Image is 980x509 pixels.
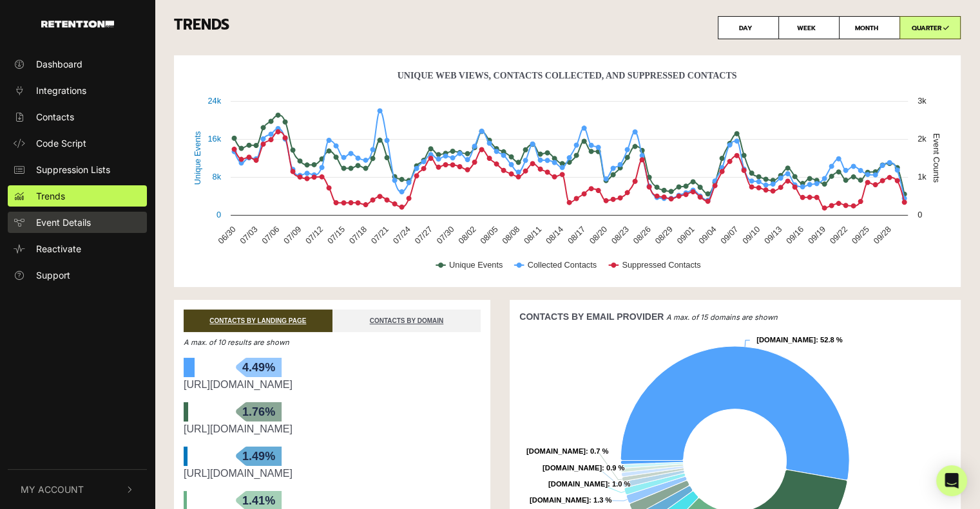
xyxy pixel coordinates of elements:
text: 08/14 [544,225,565,246]
em: A max. of 10 results are shown [184,338,289,347]
label: QUARTER [899,16,961,39]
text: 0 [918,210,922,219]
a: [URL][DOMAIN_NAME] [184,468,293,479]
a: Contacts [8,106,147,127]
a: Trends [8,185,147,207]
text: 07/24 [391,225,412,246]
text: 08/17 [566,225,587,246]
tspan: [DOMAIN_NAME] [526,447,586,455]
a: Event Details [8,212,147,233]
text: Event Counts [932,133,941,183]
a: Suppression Lists [8,159,147,180]
text: 2k [918,134,927,143]
a: [URL][DOMAIN_NAME] [184,423,293,434]
a: Dashboard [8,53,147,75]
text: 08/20 [588,225,609,246]
text: Unique Events [193,131,202,185]
text: 1k [918,172,927,181]
text: 07/03 [238,225,259,246]
label: DAY [718,16,779,39]
div: https://plankandbeam.com/ [184,377,481,393]
button: My Account [8,470,147,509]
span: Support [36,268,70,282]
a: Reactivate [8,238,147,259]
a: CONTACTS BY DOMAIN [332,310,481,332]
h3: TRENDS [174,16,961,39]
div: Open Intercom Messenger [936,465,967,496]
label: MONTH [839,16,900,39]
text: 09/19 [806,225,827,246]
a: Code Script [8,133,147,154]
text: 3k [918,96,927,106]
text: : 52.8 % [756,336,843,344]
span: Code Script [36,136,86,150]
div: https://plankandbeam.com/collections/dining [184,421,481,437]
text: 08/26 [631,225,653,246]
text: 08/02 [456,225,477,246]
em: A max. of 15 domains are shown [666,313,778,322]
text: Unique Web Views, Contacts Collected, And Suppressed Contacts [398,71,737,80]
text: 08/05 [478,225,499,246]
text: 09/01 [675,225,696,246]
span: Trends [36,189,65,203]
img: Retention.com [41,21,114,28]
span: Suppression Lists [36,163,110,176]
text: : 0.7 % [526,447,608,455]
svg: Unique Web Views, Contacts Collected, And Suppressed Contacts [184,65,950,284]
text: 07/18 [347,225,369,246]
text: 09/16 [784,225,805,246]
text: 08/29 [653,225,674,246]
a: CONTACTS BY LANDING PAGE [184,310,332,332]
strong: CONTACTS BY EMAIL PROVIDER [519,311,664,322]
text: 07/15 [325,225,347,246]
text: : 1.0 % [548,480,630,488]
span: 1.49% [236,447,282,466]
a: Integrations [8,80,147,101]
text: 06/30 [216,225,237,246]
text: Collected Contacts [528,260,597,270]
a: [URL][DOMAIN_NAME] [184,379,293,390]
tspan: [DOMAIN_NAME] [548,480,608,488]
text: 07/06 [260,225,281,246]
text: 08/08 [500,225,521,246]
a: Support [8,264,147,286]
text: 24k [207,96,221,106]
text: Suppressed Contacts [622,260,700,270]
text: 8k [212,172,221,181]
span: My Account [21,483,84,496]
span: Event Details [36,216,91,229]
text: 08/23 [610,225,631,246]
span: 1.76% [236,402,282,421]
text: 09/13 [762,225,783,246]
text: 09/07 [718,225,740,246]
div: https://plankandbeam.com/products/haven-bed-king [184,466,481,481]
text: Unique Events [449,260,503,270]
text: 07/30 [434,225,456,246]
text: 07/21 [369,225,390,246]
text: 09/04 [697,225,718,246]
text: 07/09 [282,225,303,246]
text: 16k [207,134,221,143]
text: : 1.3 % [530,496,611,504]
text: 07/27 [412,225,434,246]
tspan: [DOMAIN_NAME] [543,464,602,472]
text: 0 [216,210,221,219]
tspan: [DOMAIN_NAME] [530,496,589,504]
text: 09/10 [740,225,762,246]
span: 4.49% [236,358,282,377]
label: WEEK [778,16,840,39]
text: 09/25 [850,225,871,246]
span: Contacts [36,110,74,124]
text: : 0.9 % [543,464,624,472]
text: 09/28 [871,225,892,246]
span: Reactivate [36,242,81,255]
text: 08/11 [522,225,543,246]
text: 07/12 [303,225,325,246]
text: 09/22 [828,225,849,246]
span: Integrations [36,84,86,97]
span: Dashboard [36,57,82,71]
tspan: [DOMAIN_NAME] [756,336,816,344]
